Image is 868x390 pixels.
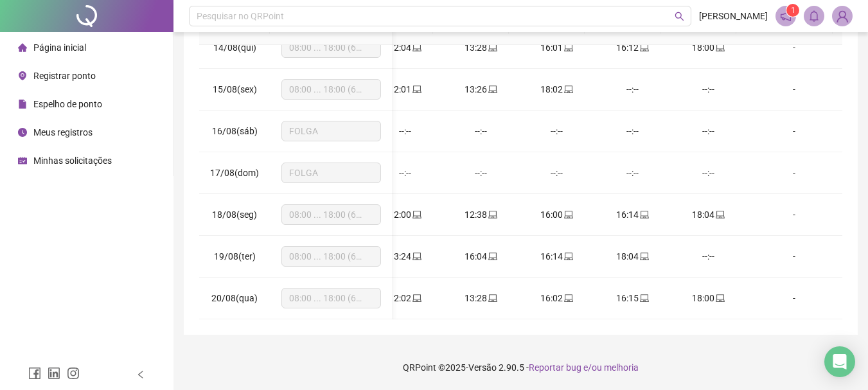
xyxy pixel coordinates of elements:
[680,40,736,55] div: 18:00
[563,43,573,52] span: laptop
[377,291,432,305] div: 12:02
[639,43,649,52] span: laptop
[675,12,684,21] span: search
[214,251,256,261] span: 19/08(ter)
[756,249,832,263] div: -
[18,156,27,165] span: schedule
[173,345,868,390] footer: QRPoint © 2025 - 2.90.5 -
[487,252,497,261] span: laptop
[639,252,649,261] span: laptop
[605,249,660,263] div: 18:04
[211,293,258,303] span: 20/08(qua)
[377,82,432,96] div: 12:01
[411,43,421,52] span: laptop
[529,208,584,222] div: 16:00
[680,124,736,138] div: --:--
[33,71,96,81] span: Registrar ponto
[213,84,257,94] span: 15/08(sex)
[563,252,573,261] span: laptop
[33,42,86,53] span: Página inicial
[18,100,27,109] span: file
[563,210,573,219] span: laptop
[487,210,497,219] span: laptop
[680,291,736,305] div: 18:00
[699,9,768,23] span: [PERSON_NAME]
[411,85,421,94] span: laptop
[453,249,508,263] div: 16:04
[714,294,725,303] span: laptop
[529,362,639,373] span: Reportar bug e/ou melhoria
[213,42,256,53] span: 14/08(qui)
[780,10,792,22] span: notification
[529,40,584,55] div: 16:01
[833,6,852,26] img: 89349
[487,294,497,303] span: laptop
[48,367,60,380] span: linkedin
[824,346,855,377] div: Open Intercom Messenger
[212,209,257,220] span: 18/08(seg)
[453,82,508,96] div: 13:26
[411,294,421,303] span: laptop
[756,166,832,180] div: -
[377,166,432,180] div: --:--
[33,127,93,137] span: Meus registros
[212,126,258,136] span: 16/08(sáb)
[453,40,508,55] div: 13:28
[756,291,832,305] div: -
[377,208,432,222] div: 12:00
[808,10,820,22] span: bell
[453,166,508,180] div: --:--
[605,208,660,222] div: 16:14
[605,40,660,55] div: 16:12
[18,71,27,80] span: environment
[529,82,584,96] div: 18:02
[411,252,421,261] span: laptop
[756,82,832,96] div: -
[487,43,497,52] span: laptop
[289,121,373,141] span: FOLGA
[28,367,41,380] span: facebook
[289,288,373,308] span: 08:00 ... 18:00 (6 HORAS)
[756,208,832,222] div: -
[680,208,736,222] div: 18:04
[289,38,373,57] span: 08:00 ... 18:00 (6 HORAS)
[791,6,795,15] span: 1
[453,124,508,138] div: --:--
[680,249,736,263] div: --:--
[529,291,584,305] div: 16:02
[680,166,736,180] div: --:--
[377,40,432,55] div: 12:04
[529,124,584,138] div: --:--
[453,291,508,305] div: 13:28
[33,155,112,166] span: Minhas solicitações
[289,205,373,224] span: 08:00 ... 18:00 (6 HORAS)
[33,99,102,109] span: Espelho de ponto
[210,168,259,178] span: 17/08(dom)
[529,166,584,180] div: --:--
[18,128,27,137] span: clock-circle
[786,4,799,17] sup: 1
[639,294,649,303] span: laptop
[605,291,660,305] div: 16:15
[563,294,573,303] span: laptop
[714,43,725,52] span: laptop
[605,166,660,180] div: --:--
[453,208,508,222] div: 12:38
[487,85,497,94] span: laptop
[377,249,432,263] div: 13:24
[377,124,432,138] div: --:--
[563,85,573,94] span: laptop
[289,80,373,99] span: 08:00 ... 18:00 (6 HORAS)
[289,247,373,266] span: 08:00 ... 18:00 (6 HORAS)
[289,163,373,182] span: FOLGA
[529,249,584,263] div: 16:14
[468,362,497,373] span: Versão
[756,40,832,55] div: -
[639,210,649,219] span: laptop
[411,210,421,219] span: laptop
[756,124,832,138] div: -
[18,43,27,52] span: home
[680,82,736,96] div: --:--
[605,82,660,96] div: --:--
[714,210,725,219] span: laptop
